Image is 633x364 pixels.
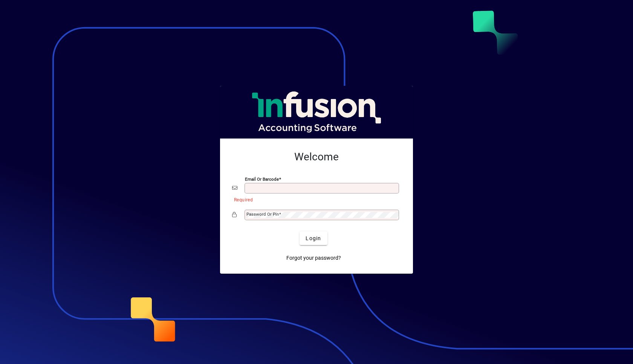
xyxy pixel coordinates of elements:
button: Login [300,231,327,245]
mat-error: Required [234,195,395,203]
mat-label: Email or Barcode [245,177,279,182]
a: Forgot your password? [283,251,344,265]
span: Forgot your password? [286,254,341,262]
span: Login [306,235,321,242]
h2: Welcome [232,151,401,163]
mat-label: Password or Pin [246,212,279,217]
